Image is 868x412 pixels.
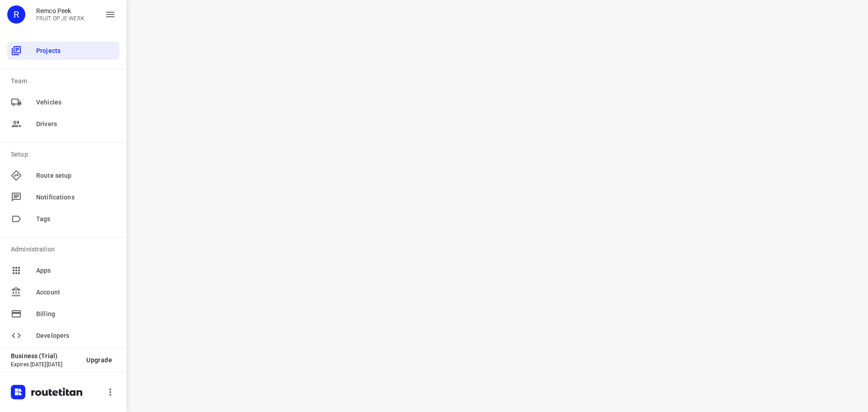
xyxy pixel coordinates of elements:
p: Setup [11,150,119,159]
span: Route setup [36,171,116,180]
div: Developers [7,327,119,345]
p: Team [11,76,119,86]
div: Projects [7,42,119,60]
p: Expires [DATE][DATE] [11,361,79,368]
span: Notifications [36,193,116,202]
div: R [7,5,25,24]
div: Drivers [7,115,119,133]
p: Business (Trial) [11,352,79,360]
div: Notifications [7,188,119,206]
p: Remco Peek [36,7,85,14]
div: Apps [7,261,119,279]
span: Apps [36,266,116,275]
span: Account [36,288,116,297]
span: Tags [36,214,116,224]
button: Upgrade [79,352,119,368]
span: Vehicles [36,98,116,107]
span: Developers [36,331,116,341]
span: Projects [36,46,116,56]
p: FRUIT OP JE WERK [36,15,85,22]
div: Vehicles [7,93,119,111]
div: Tags [7,210,119,228]
span: Drivers [36,119,116,129]
p: Administration [11,245,119,254]
div: Account [7,283,119,301]
span: Upgrade [86,356,112,364]
div: Route setup [7,166,119,185]
span: Billing [36,309,116,319]
div: Billing [7,305,119,323]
